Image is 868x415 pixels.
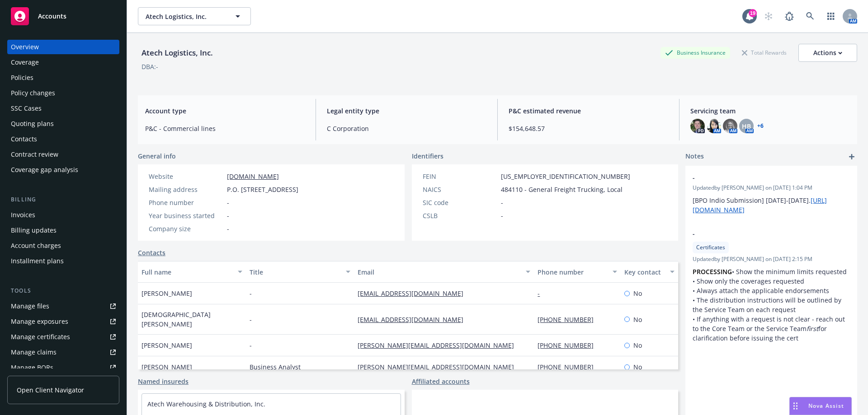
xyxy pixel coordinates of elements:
[142,289,192,298] span: [PERSON_NAME]
[149,224,223,233] div: Company size
[7,238,119,253] a: Account charges
[501,172,630,181] span: [US_EMPLOYER_IDENTIFICATION_NUMBER]
[7,132,119,146] a: Contacts
[227,198,229,207] span: -
[250,362,301,372] span: Business Analyst
[423,211,497,220] div: CSLB
[538,267,607,277] div: Phone number
[250,267,340,277] div: Title
[696,243,725,252] span: Certificates
[7,86,119,100] a: Policy changes
[11,360,53,375] div: Manage BORs
[142,310,242,329] span: [DEMOGRAPHIC_DATA][PERSON_NAME]
[138,248,165,257] a: Contacts
[11,147,58,162] div: Contract review
[146,12,224,21] span: Atech Logistics, Inc.
[227,211,229,220] span: -
[142,340,192,350] span: [PERSON_NAME]
[693,184,850,192] span: Updated by [PERSON_NAME] on [DATE] 1:04 PM
[138,47,217,59] div: Atech Logistics, Inc.
[11,163,78,177] div: Coverage gap analysis
[690,106,850,116] span: Servicing team
[693,196,850,214] p: [BPO Indio Submission] [DATE]-[DATE].
[790,397,801,415] div: Drag to move
[142,62,158,71] div: DBA: -
[11,254,64,268] div: Installment plans
[412,151,443,161] span: Identifiers
[7,70,119,85] a: Policies
[7,147,119,162] a: Contract review
[693,255,850,263] span: Updated by [PERSON_NAME] on [DATE] 2:15 PM
[11,101,42,116] div: SSC Cases
[138,261,246,283] button: Full name
[11,55,39,70] div: Coverage
[538,341,601,350] a: [PHONE_NUMBER]
[327,106,486,116] span: Legal entity type
[227,224,229,233] span: -
[757,123,764,129] a: +6
[534,261,620,283] button: Phone number
[250,315,252,324] span: -
[11,299,49,313] div: Manage files
[354,261,534,283] button: Email
[723,119,737,133] img: photo
[624,267,665,277] div: Key contact
[822,7,840,25] a: Switch app
[412,377,470,386] a: Affiliated accounts
[501,198,503,207] span: -
[538,315,601,324] a: [PHONE_NUMBER]
[742,121,751,131] span: HB
[7,223,119,238] a: Billing updates
[538,289,547,298] a: -
[7,360,119,375] a: Manage BORs
[358,315,471,324] a: [EMAIL_ADDRESS][DOMAIN_NAME]
[685,151,704,162] span: Notes
[789,397,852,415] button: Nova Assist
[142,362,192,372] span: [PERSON_NAME]
[807,324,818,333] em: first
[846,151,857,162] a: add
[7,345,119,359] a: Manage claims
[798,44,857,62] button: Actions
[227,185,298,194] span: P.O. [STREET_ADDRESS]
[759,7,778,25] a: Start snowing
[38,13,66,20] span: Accounts
[7,314,119,329] a: Manage exposures
[693,267,732,276] strong: PROCESSING
[693,229,826,238] span: -
[7,4,119,29] a: Accounts
[509,124,668,133] span: $154,648.57
[693,173,826,182] span: -
[11,40,39,54] div: Overview
[138,7,251,25] button: Atech Logistics, Inc.
[621,261,678,283] button: Key contact
[250,289,252,298] span: -
[7,55,119,70] a: Coverage
[358,363,521,371] a: [PERSON_NAME][EMAIL_ADDRESS][DOMAIN_NAME]
[633,289,642,298] span: No
[149,172,223,181] div: Website
[11,223,57,238] div: Billing updates
[538,363,601,371] a: [PHONE_NUMBER]
[633,315,642,324] span: No
[7,195,119,204] div: Billing
[11,70,33,85] div: Policies
[813,44,842,61] div: Actions
[808,402,844,410] span: Nova Assist
[7,163,119,177] a: Coverage gap analysis
[7,208,119,222] a: Invoices
[7,286,119,295] div: Tools
[149,211,223,220] div: Year business started
[633,340,642,350] span: No
[11,132,37,146] div: Contacts
[138,151,176,161] span: General info
[145,106,305,116] span: Account type
[358,267,520,277] div: Email
[11,86,55,100] div: Policy changes
[7,117,119,131] a: Quoting plans
[7,254,119,268] a: Installment plans
[7,330,119,344] a: Manage certificates
[690,119,705,133] img: photo
[11,330,70,344] div: Manage certificates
